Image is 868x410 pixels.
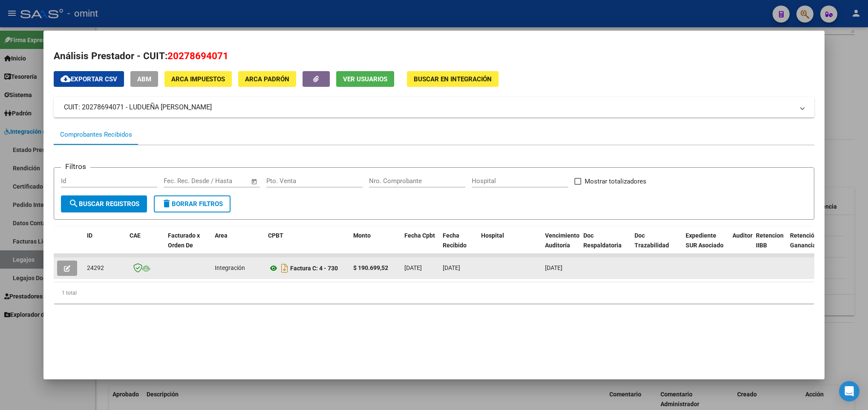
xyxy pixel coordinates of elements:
[290,265,338,272] strong: Factura C: 4 - 730
[439,227,478,264] datatable-header-cell: Fecha Recibido
[729,227,753,264] datatable-header-cell: Auditoria
[350,227,401,264] datatable-header-cell: Monto
[238,71,296,87] button: ARCA Padrón
[249,177,259,186] button: Open calendar
[84,227,126,264] datatable-header-cell: ID
[126,227,164,264] datatable-header-cell: CAE
[61,75,117,83] span: Exportar CSV
[686,232,724,249] span: Expediente SUR Asociado
[343,75,387,83] span: Ver Usuarios
[443,232,467,249] span: Fecha Recibido
[580,227,631,264] datatable-header-cell: Doc Respaldatoria
[753,227,787,264] datatable-header-cell: Retencion IIBB
[404,232,435,239] span: Fecha Cpbt
[336,71,394,87] button: Ver Usuarios
[245,75,289,83] span: ARCA Padrón
[268,232,283,239] span: CPBT
[161,200,223,208] span: Borrar Filtros
[161,198,172,209] mat-icon: delete
[583,232,622,249] span: Doc Respaldatoria
[478,227,542,264] datatable-header-cell: Hospital
[790,232,819,249] span: Retención Ganancias
[206,177,247,185] input: Fecha fin
[443,264,460,271] span: [DATE]
[87,232,92,239] span: ID
[353,264,388,271] strong: $ 190.699,52
[215,264,245,271] span: Integración
[585,176,646,186] span: Mostrar totalizadores
[87,264,104,271] span: 24292
[164,227,211,264] datatable-header-cell: Facturado x Orden De
[265,227,350,264] datatable-header-cell: CPBT
[682,227,729,264] datatable-header-cell: Expediente SUR Asociado
[631,227,682,264] datatable-header-cell: Doc Trazabilidad
[211,227,265,264] datatable-header-cell: Area
[279,261,290,275] i: Descargar documento
[732,232,758,239] span: Auditoria
[168,232,200,249] span: Facturado x Orden De
[64,102,794,112] mat-panel-title: CUIT: 20278694071 - LUDUEÑA [PERSON_NAME]
[61,74,71,84] mat-icon: cloud_download
[787,227,821,264] datatable-header-cell: Retención Ganancias
[54,71,124,87] button: Exportar CSV
[69,198,79,209] mat-icon: search
[54,97,814,118] mat-expansion-panel-header: CUIT: 20278694071 - LUDUEÑA [PERSON_NAME]
[545,264,562,271] span: [DATE]
[839,381,859,401] div: Open Intercom Messenger
[756,232,784,249] span: Retencion IIBB
[54,282,814,304] div: 1 total
[167,50,228,61] span: 20278694071
[130,71,158,87] button: ABM
[353,232,371,239] span: Monto
[414,75,492,83] span: Buscar en Integración
[154,195,231,212] button: Borrar Filtros
[407,71,499,87] button: Buscar en Integración
[137,75,151,83] span: ABM
[130,232,141,239] span: CAE
[61,195,147,212] button: Buscar Registros
[54,49,814,63] h2: Análisis Prestador - CUIT:
[542,227,580,264] datatable-header-cell: Vencimiento Auditoría
[61,161,90,172] h3: Filtros
[404,264,422,271] span: [DATE]
[171,75,225,83] span: ARCA Impuestos
[401,227,439,264] datatable-header-cell: Fecha Cpbt
[164,177,198,185] input: Fecha inicio
[545,232,580,249] span: Vencimiento Auditoría
[164,71,232,87] button: ARCA Impuestos
[69,200,139,208] span: Buscar Registros
[215,232,228,239] span: Area
[481,232,504,239] span: Hospital
[60,130,132,140] div: Comprobantes Recibidos
[634,232,669,249] span: Doc Trazabilidad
